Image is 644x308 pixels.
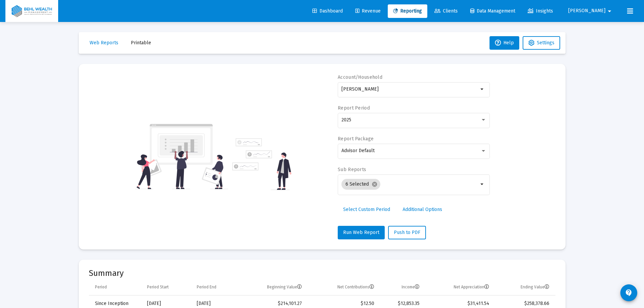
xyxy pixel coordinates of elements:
td: Column Ending Value [494,279,555,295]
button: Run Web Report [338,226,385,239]
mat-chip-list: Selection [341,177,478,191]
span: Advisor Default [341,148,375,153]
label: Report Period [338,105,370,111]
div: Net Appreciation [454,284,489,290]
div: Net Contributions [337,284,374,290]
span: Data Management [470,8,515,14]
div: Period Start [147,284,169,290]
td: Column Beginning Value [239,279,307,295]
img: reporting-alt [232,138,291,190]
div: Period [95,284,107,290]
span: Clients [434,8,458,14]
span: Additional Options [403,207,442,212]
a: Clients [429,4,463,18]
span: Reporting [393,8,422,14]
span: Web Reports [90,40,118,46]
button: [PERSON_NAME] [560,4,622,18]
td: Column Net Contributions [307,279,379,295]
a: Insights [522,4,558,18]
span: Revenue [355,8,381,14]
button: Printable [125,36,157,50]
img: reporting [135,123,228,190]
label: Account/Household [338,74,382,80]
span: Settings [537,40,554,46]
td: Column Net Appreciation [424,279,494,295]
span: Push to PDF [394,230,420,235]
mat-icon: cancel [372,181,378,187]
button: Help [490,36,519,50]
td: Column Period [89,279,142,295]
span: [PERSON_NAME] [568,8,605,14]
span: Insights [528,8,553,14]
mat-icon: arrow_drop_down [478,180,486,188]
td: Column Period Start [142,279,192,295]
a: Dashboard [307,4,348,18]
mat-card-title: Summary [89,270,555,277]
div: [DATE] [197,300,234,307]
a: Data Management [465,4,521,18]
span: 2025 [341,117,351,123]
mat-icon: arrow_drop_down [478,85,486,93]
span: Select Custom Period [343,207,390,212]
td: Column Income [379,279,424,295]
span: Printable [131,40,151,46]
div: Income [402,284,420,290]
a: Revenue [350,4,386,18]
div: Beginning Value [267,284,302,290]
label: Sub Reports [338,167,366,172]
button: Web Reports [84,36,124,50]
span: Dashboard [312,8,343,14]
input: Search or select an account or household [341,87,478,92]
div: [DATE] [147,300,187,307]
label: Report Package [338,136,374,142]
td: Column Period End [192,279,239,295]
img: Dashboard [10,4,53,18]
mat-icon: contact_support [625,289,633,297]
button: Settings [523,36,560,50]
span: Help [495,40,514,46]
div: Ending Value [521,284,549,290]
mat-chip: 6 Selected [341,179,380,190]
a: Reporting [388,4,427,18]
button: Push to PDF [388,226,426,239]
div: Period End [197,284,216,290]
mat-icon: arrow_drop_down [605,4,614,18]
span: Run Web Report [343,230,379,235]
